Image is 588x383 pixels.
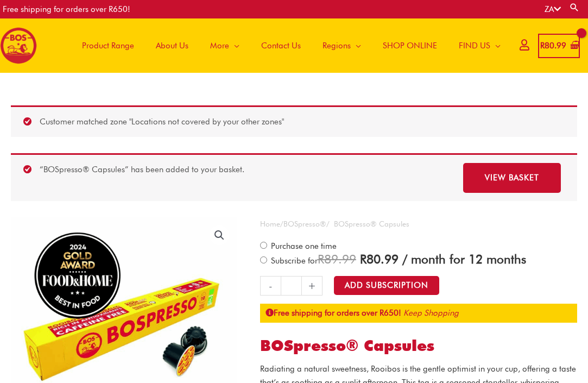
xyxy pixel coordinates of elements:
a: View full-screen image gallery [210,225,229,245]
input: Subscribe for / month for 12 months [260,256,267,263]
span: About Us [156,29,188,62]
a: - [260,276,281,296]
input: Purchase one time [260,242,267,249]
a: Regions [312,18,372,73]
a: More [199,18,250,73]
a: Contact Us [250,18,312,73]
span: Subscribe for [269,256,526,266]
a: Keep Shopping [403,308,459,318]
span: Contact Us [261,29,301,62]
span: R [318,252,324,266]
span: More [210,29,229,62]
a: SHOP ONLINE [372,18,448,73]
a: Search button [569,2,580,12]
a: Product Range [71,18,145,73]
a: Home [260,219,280,228]
a: View Shopping Cart, 1 items [538,34,580,58]
span: SHOP ONLINE [383,29,437,62]
span: 80.99 [360,252,399,266]
span: FIND US [459,29,490,62]
a: View basket [463,163,561,193]
a: About Us [145,18,199,73]
h1: BOSpresso® Capsules [260,337,577,355]
span: Regions [323,29,351,62]
strong: Free shipping for orders over R650! [265,308,401,318]
span: Product Range [82,29,134,62]
input: Product quantity [281,276,302,296]
bdi: 80.99 [540,41,566,51]
span: 89.99 [318,252,356,266]
nav: Site Navigation [63,18,511,73]
span: / month for 12 months [402,252,526,266]
a: + [302,276,323,296]
button: Add Subscription [334,276,439,295]
a: ZA [545,4,561,14]
span: R [360,252,366,266]
nav: Breadcrumb [260,217,577,231]
div: Customer matched zone "Locations not covered by your other zones" [11,105,577,137]
span: R [540,41,545,51]
div: “BOSpresso® Capsules” has been added to your basket. [11,153,577,201]
a: BOSpresso® [283,219,326,228]
span: Purchase one time [269,241,337,251]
